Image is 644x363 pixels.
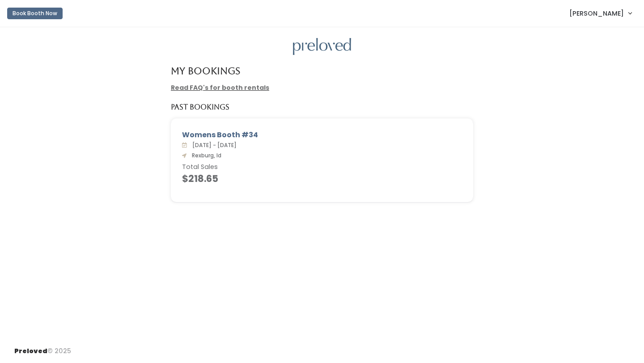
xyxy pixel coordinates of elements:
[182,130,462,140] div: Womens Booth #34
[7,4,63,23] a: Book Booth Now
[171,66,240,76] h4: My Bookings
[171,103,229,111] h5: Past Bookings
[189,141,237,149] span: [DATE] - [DATE]
[569,8,624,18] span: [PERSON_NAME]
[171,83,269,92] a: Read FAQ's for booth rentals
[14,346,47,355] span: Preloved
[293,38,351,55] img: preloved logo
[7,8,63,19] button: Book Booth Now
[14,339,71,356] div: © 2025
[188,152,221,159] span: Rexburg, Id
[182,173,462,184] h4: $218.65
[560,4,640,23] a: [PERSON_NAME]
[182,164,462,171] h6: Total Sales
